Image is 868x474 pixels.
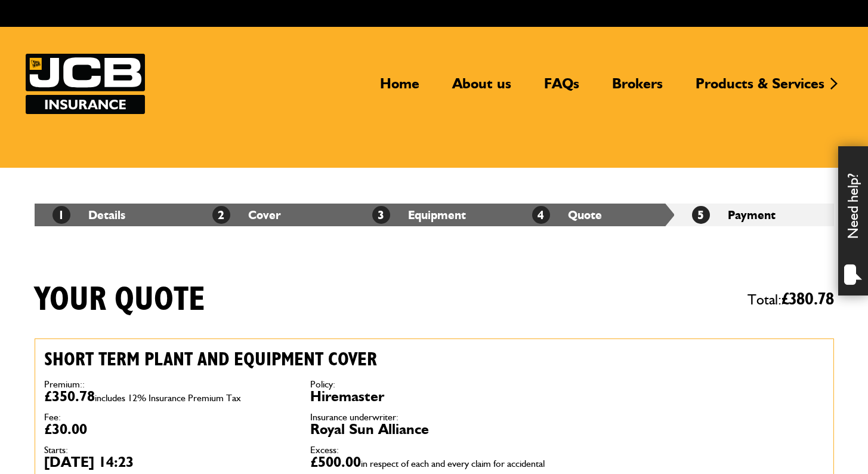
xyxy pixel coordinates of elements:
span: 380.78 [789,291,834,308]
h1: Your quote [35,280,205,320]
span: includes 12% Insurance Premium Tax [95,392,241,404]
span: 2 [212,206,230,224]
dt: Premium:: [44,380,292,389]
dd: £350.78 [44,389,292,404]
a: 3Equipment [372,208,466,222]
span: £ [781,291,834,308]
span: 1 [52,206,70,224]
a: FAQs [535,75,588,102]
dd: £30.00 [44,422,292,436]
a: Home [371,75,428,102]
span: Total: [747,286,834,313]
a: Products & Services [687,75,833,102]
a: 2Cover [212,208,281,222]
dd: Royal Sun Alliance [310,422,558,436]
dt: Fee: [44,413,292,422]
h2: Short term plant and equipment cover [44,348,558,371]
span: 5 [692,206,710,224]
a: Brokers [603,75,672,102]
span: 4 [532,206,550,224]
dd: Hiremaster [310,389,558,404]
li: Payment [674,204,834,226]
img: JCB Insurance Services logo [26,54,145,114]
div: Need help? [838,146,868,296]
dt: Starts: [44,445,292,455]
span: 3 [372,206,390,224]
a: JCB Insurance Services [26,54,145,114]
dt: Policy: [310,380,558,389]
dt: Excess: [310,445,558,455]
li: Quote [514,204,674,226]
a: About us [443,75,520,102]
a: 1Details [52,208,125,222]
dd: [DATE] 14:23 [44,455,292,469]
dt: Insurance underwriter: [310,413,558,422]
